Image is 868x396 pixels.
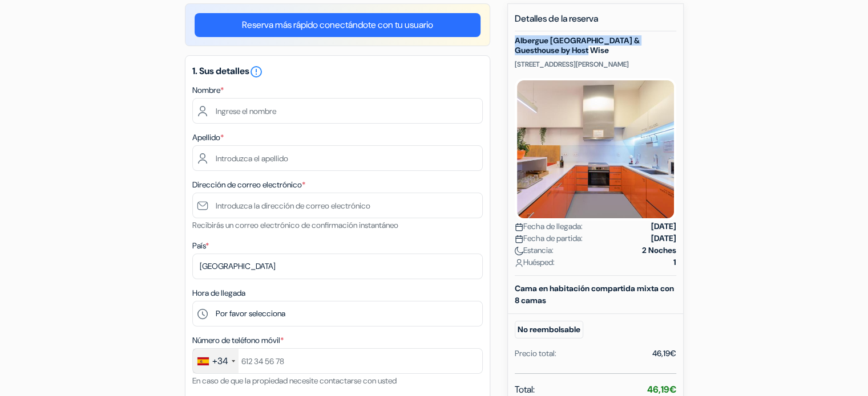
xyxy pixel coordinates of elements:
[515,36,676,55] h5: Albergue [GEOGRAPHIC_DATA] & Guesthouse by Host Wise
[515,256,555,268] span: Huésped:
[647,383,676,395] strong: 46,19€
[192,84,224,96] label: Nombre
[192,240,209,252] label: País
[515,13,676,31] h5: Detalles de la reserva
[192,220,398,230] small: Recibirás un correo electrónico de confirmación instantáneo
[651,232,676,244] strong: [DATE]
[515,247,523,255] img: moon.svg
[192,287,245,299] label: Hora de llegada
[212,354,228,368] div: +34
[192,65,483,79] h5: 1. Sus detalles
[192,348,483,374] input: 612 34 56 78
[515,223,523,231] img: calendar.svg
[673,256,676,268] strong: 1
[192,179,305,191] label: Dirección de correo electrónico
[515,244,554,256] span: Estancia:
[515,235,523,243] img: calendar.svg
[192,98,483,124] input: Ingrese el nombre
[193,349,239,373] div: Spain (España): +34
[652,348,676,360] div: 46,19€
[642,244,676,256] strong: 2 Noches
[515,232,583,244] span: Fecha de partida:
[192,375,397,386] small: En caso de que la propiedad necesite contactarse con usted
[192,334,284,346] label: Número de teléfono móvil
[515,348,556,360] div: Precio total:
[192,193,483,218] input: Introduzca la dirección de correo electrónico
[515,321,583,338] small: No reembolsable
[249,65,263,77] a: error_outline
[192,145,483,171] input: Introduzca el apellido
[515,283,674,305] b: Cama en habitación compartida mixta con 8 camas
[192,132,224,144] label: Apellido
[515,60,676,69] p: [STREET_ADDRESS][PERSON_NAME]
[515,221,583,232] span: Fecha de llegada:
[195,13,481,37] a: Reserva más rápido conectándote con tu usuario
[249,65,263,79] i: error_outline
[651,221,676,232] strong: [DATE]
[515,259,523,267] img: user_icon.svg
